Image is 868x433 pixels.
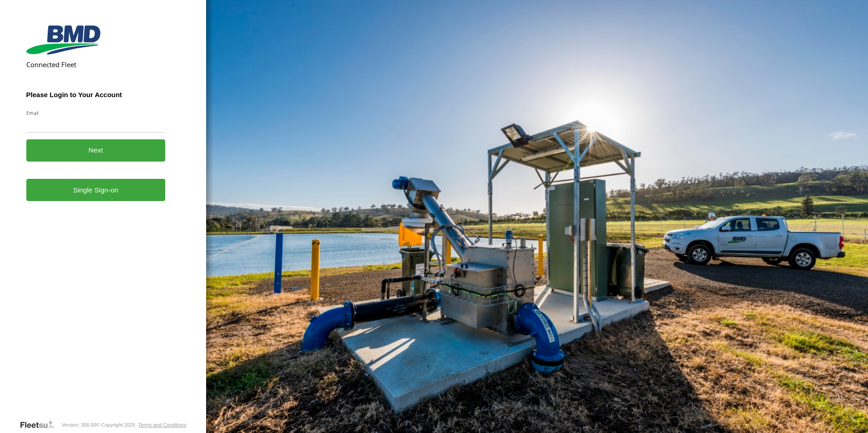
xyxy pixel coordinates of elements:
button: Next [26,139,166,162]
a: Visit our Website [20,420,61,429]
a: Single Sign-on [26,179,166,201]
a: Terms and Conditions [138,422,186,428]
label: Email [26,109,166,116]
h3: Please Login to Your Account [26,91,166,98]
div: © Copyright 2025 - [96,422,187,428]
img: BMD [26,25,100,54]
div: Version: 306.00 [61,422,96,428]
h2: Connected Fleet [26,60,166,69]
